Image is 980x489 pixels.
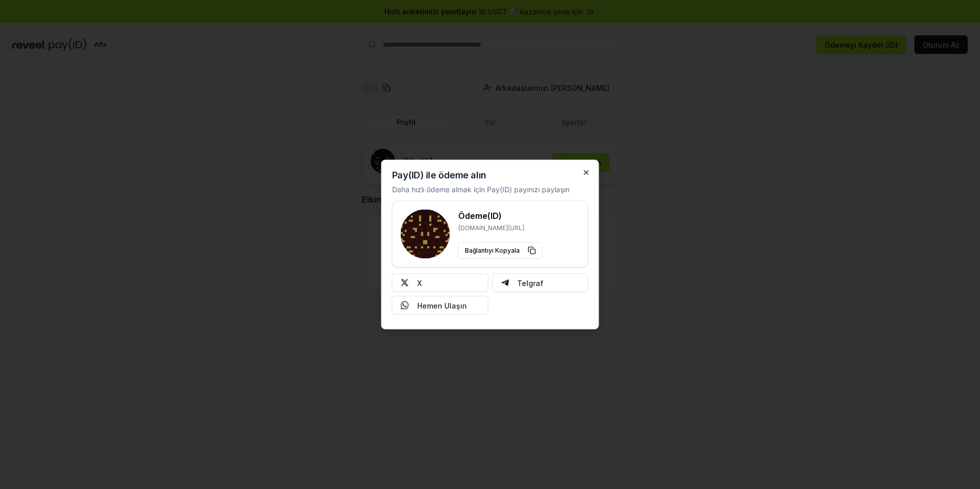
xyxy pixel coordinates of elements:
[501,279,509,287] img: Telgraf
[458,242,543,259] button: Bağlantıyı Kopyala
[492,274,588,292] button: Telgraf
[458,210,543,222] h3: Ödeme(ID)
[401,279,409,287] img: X
[417,277,422,288] font: X
[458,224,543,232] p: [DOMAIN_NAME][URL]
[392,274,488,292] button: X
[392,171,486,180] h2: Pay(ID) ile ödeme alın
[465,247,520,255] font: Bağlantıyı Kopyala
[401,301,409,310] img: Bizimle iletişime geçin
[392,296,488,315] button: Hemen Ulaşın
[392,184,569,195] p: Daha hızlı ödeme almak için Pay(ID) payınızı paylaşın
[517,277,543,288] font: Telgraf
[417,300,467,311] font: Hemen Ulaşın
